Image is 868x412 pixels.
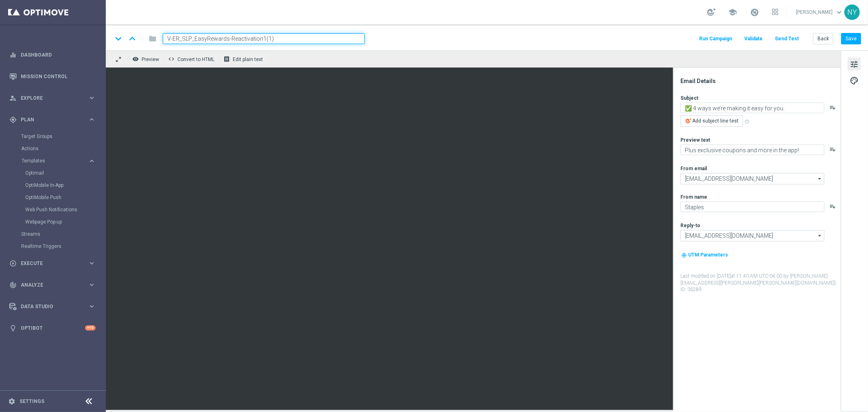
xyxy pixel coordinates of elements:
span: UTM Parameters [688,252,728,258]
span: school [728,8,737,17]
button: my_location UTM Parameters [680,250,729,259]
i: playlist_add [829,146,836,153]
span: Execute [21,261,88,266]
button: equalizer Dashboard [9,52,96,58]
span: Validate [744,36,763,42]
div: Templates [21,155,105,228]
button: tune [848,57,861,70]
label: Subject [680,95,698,101]
a: [PERSON_NAME]keyboard_arrow_down [795,6,844,18]
label: Last modified on [DATE] at 11:40 AM UTC-04:00 by [PERSON_NAME][EMAIL_ADDRESS][PERSON_NAME][PERSON... [680,273,840,293]
i: gps_fixed [9,116,17,123]
label: Preview text [680,137,710,143]
span: tune [850,59,859,70]
i: equalizer [9,51,17,59]
button: playlist_add [829,203,836,210]
i: play_circle_outline [9,260,17,267]
button: Send Test [774,33,800,44]
button: Add subject line test [680,115,743,127]
span: Convert to HTML [177,57,214,62]
input: Enter a unique template name [163,33,365,44]
div: Actions [21,142,105,155]
button: gps_fixed Plan keyboard_arrow_right [9,116,96,123]
span: Edit plain text [233,57,263,62]
div: Realtime Triggers [21,240,105,252]
button: receipt Edit plain text [221,54,267,64]
a: Dashboard [21,44,96,66]
span: keyboard_arrow_down [835,8,844,17]
button: Templates keyboard_arrow_right [21,158,96,164]
button: person_search Explore keyboard_arrow_right [9,95,96,101]
a: Streams [21,231,85,237]
div: Target Groups [21,130,105,142]
button: Run Campaign [698,33,733,44]
span: Add subject line test [692,118,739,124]
span: Explore [21,96,88,101]
span: Templates [22,158,80,163]
button: Data Studio keyboard_arrow_right [9,303,96,310]
i: lightbulb [9,324,17,332]
input: Select [680,230,824,241]
a: Actions [21,145,85,152]
a: Realtime Triggers [21,243,85,250]
input: Select [680,173,824,184]
i: remove_red_eye [132,56,139,62]
i: keyboard_arrow_right [88,259,96,267]
a: Webpage Pop-up [25,219,85,225]
span: Data Studio [21,304,88,309]
span: Preview [142,57,159,62]
div: Analyze [9,281,88,289]
div: Streams [21,228,105,240]
button: lightbulb Optibot +10 [9,325,96,331]
div: NY [844,4,860,20]
i: keyboard_arrow_down [112,33,125,45]
div: Data Studio [9,303,88,310]
button: Mission Control [9,73,96,80]
div: +10 [85,325,96,331]
a: Settings [20,399,44,404]
label: Reply-to [680,222,700,229]
span: Analyze [21,283,88,287]
div: Optibot [9,317,96,339]
div: track_changes Analyze keyboard_arrow_right [9,282,96,288]
i: keyboard_arrow_right [88,302,96,310]
a: OptiMobile In-App [25,182,85,188]
a: Web Push Notifications [25,206,85,213]
label: From name [680,194,707,200]
div: Web Push Notifications [25,204,105,216]
div: Explore [9,94,88,102]
a: OptiMobile Push [25,194,85,201]
i: person_search [9,94,17,102]
div: Webpage Pop-up [25,216,105,228]
i: keyboard_arrow_up [126,33,138,45]
button: palette [848,74,861,87]
span: Plan [21,117,88,122]
div: Optimail [25,167,105,179]
span: help_outline [745,119,750,124]
i: arrow_drop_down [816,230,824,241]
i: keyboard_arrow_right [88,94,96,102]
button: Save [841,33,861,44]
span: palette [850,75,859,86]
button: Validate [743,33,764,44]
button: play_circle_outline Execute keyboard_arrow_right [9,260,96,267]
div: Mission Control [9,66,96,87]
img: optiGenie.svg [686,118,691,124]
label: From email [680,165,707,172]
i: settings [8,398,15,405]
div: Dashboard [9,44,96,66]
i: keyboard_arrow_right [88,116,96,123]
span: code [168,56,175,62]
div: Email Details [680,77,840,85]
a: Optimail [25,170,85,176]
div: Execute [9,260,88,267]
button: playlist_add [829,104,836,111]
i: receipt [223,56,230,62]
div: OptiMobile Push [25,191,105,204]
